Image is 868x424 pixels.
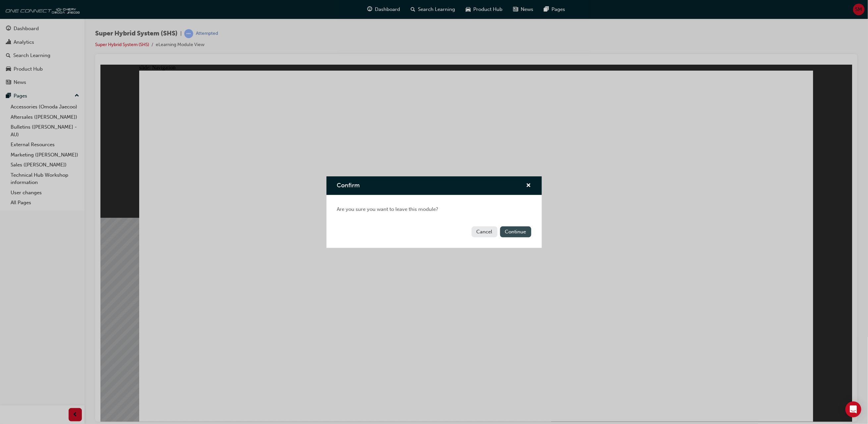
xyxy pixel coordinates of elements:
[500,226,531,237] button: Continue
[326,195,542,224] div: Are you sure you want to leave this module?
[845,401,861,417] div: Open Intercom Messenger
[526,182,531,190] button: cross-icon
[526,183,531,189] span: cross-icon
[337,182,360,189] span: Confirm
[326,176,542,248] div: Confirm
[472,226,497,237] button: Cancel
